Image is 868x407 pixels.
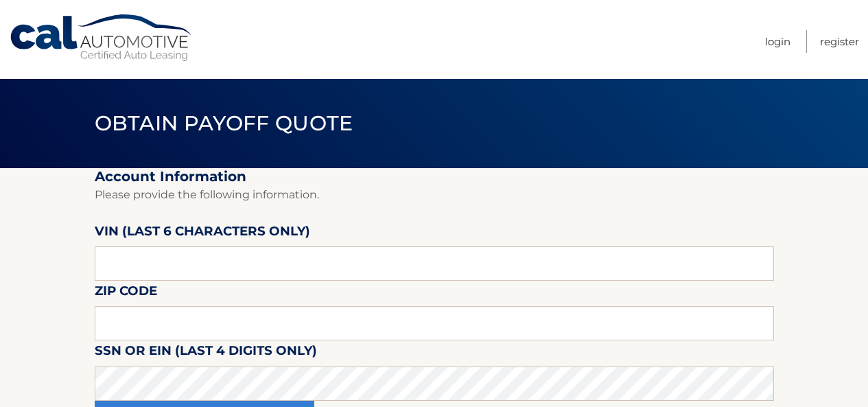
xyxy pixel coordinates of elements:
h2: Account Information [95,168,774,185]
span: Obtain Payoff Quote [95,111,353,136]
a: Login [765,30,790,53]
a: Cal Automotive [9,14,194,62]
label: VIN (last 6 characters only) [95,221,310,246]
p: Please provide the following information. [95,185,774,205]
label: Zip Code [95,281,157,306]
label: SSN or EIN (last 4 digits only) [95,340,317,366]
a: Register [820,30,859,53]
